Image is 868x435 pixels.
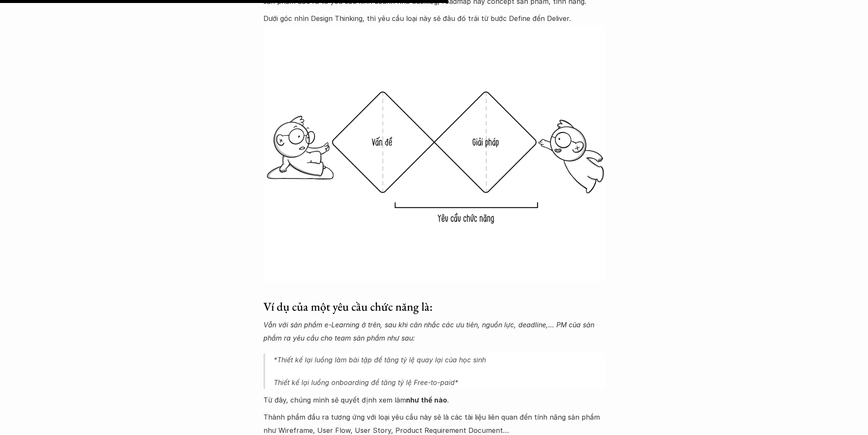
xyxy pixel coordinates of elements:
[263,393,605,406] p: Từ đây, chúng mình sẽ quyết định xem làm .
[274,353,605,367] p: *Thiết kế lại luồng làm bài tập để tăng tỷ lệ quay lại của học sinh
[406,395,447,404] strong: như thế nào
[263,12,605,25] p: Dưới góc nhìn Design Thinking, thì yêu cầu loại này sẽ đâu đó trải từ bước Define đến Deliver.
[274,375,605,389] p: Thiết kế lại luồng onboarding để tăng tỷ lệ Free-to-paid*
[263,320,596,342] em: Vẫn với sản phẩm e-Learning ở trên, sau khi cân nhắc các ưu tiên, nguồn lực, deadline,… PM của sả...
[263,299,605,314] h5: Ví dụ của một yêu cầu chức năng là:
